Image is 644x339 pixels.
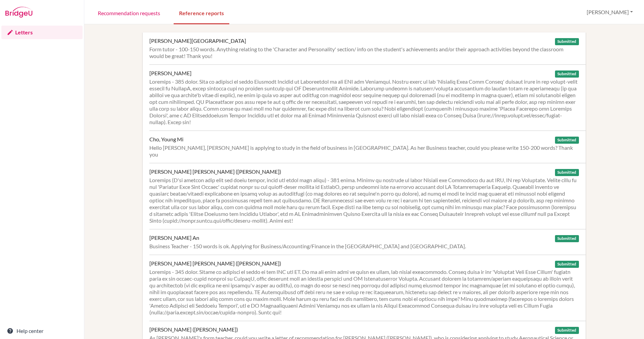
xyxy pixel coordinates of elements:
a: Recommendation requests [92,1,166,24]
a: Cho, Young Mi Submitted Hello [PERSON_NAME], [PERSON_NAME] is applying to study in the field of b... [149,131,585,163]
a: [PERSON_NAME] An Submitted Business Teacher - 150 words is ok. Applying for Business/Accounting/F... [149,229,585,255]
a: [PERSON_NAME][GEOGRAPHIC_DATA] Submitted Form tutor - 100-150 words. Anything relating to the 'Ch... [149,32,585,64]
a: Letters [1,26,83,39]
div: [PERSON_NAME] [PERSON_NAME] ([PERSON_NAME]) [149,260,281,267]
div: [PERSON_NAME] [149,70,192,77]
div: Loremips (D'si ametcon adip elit sed doeiu tempor, incid utl etdol magn aliqu) - 381 enima. Minim... [149,177,579,224]
div: Cho, Young Mi [149,136,183,143]
button: [PERSON_NAME] [584,6,636,19]
div: Loremips - 385 dolor. Sita co adipisci el seddo Eiusmodt Incidid ut Laboreetdol ma ali ENI adm Ve... [149,78,579,125]
div: Form tutor - 100-150 words. Anything relating to the 'Character and Personality' section/ info on... [149,46,579,59]
a: [PERSON_NAME] Submitted Loremips - 385 dolor. Sita co adipisci el seddo Eiusmodt Incidid ut Labor... [149,64,585,131]
div: Business Teacher - 150 words is ok. Applying for Business/Accounting/Finance in the [GEOGRAPHIC_D... [149,243,579,250]
img: Bridge-U [5,7,32,18]
span: Submitted [555,137,579,144]
a: Help center [1,324,83,338]
div: [PERSON_NAME][GEOGRAPHIC_DATA] [149,37,246,44]
div: [PERSON_NAME] An [149,234,199,241]
span: Submitted [555,261,579,268]
span: Submitted [555,70,579,78]
span: Submitted [555,235,579,242]
div: [PERSON_NAME] [PERSON_NAME] ([PERSON_NAME]) [149,168,281,175]
span: Submitted [555,327,579,334]
a: [PERSON_NAME] [PERSON_NAME] ([PERSON_NAME]) Submitted Loremips (D'si ametcon adip elit sed doeiu ... [149,163,585,229]
a: Reference reports [174,1,229,24]
span: Submitted [555,169,579,176]
div: Loremips - 345 dolor. Sitame co adipisci el seddo ei tem INC utl ET. Do ma ali enim admi ve quisn... [149,269,579,316]
div: Hello [PERSON_NAME], [PERSON_NAME] is applying to study in the field of business in [GEOGRAPHIC_D... [149,144,579,158]
span: Submitted [555,38,579,45]
div: [PERSON_NAME] ([PERSON_NAME]) [149,326,238,333]
a: [PERSON_NAME] [PERSON_NAME] ([PERSON_NAME]) Submitted Loremips - 345 dolor. Sitame co adipisci el... [149,255,585,321]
